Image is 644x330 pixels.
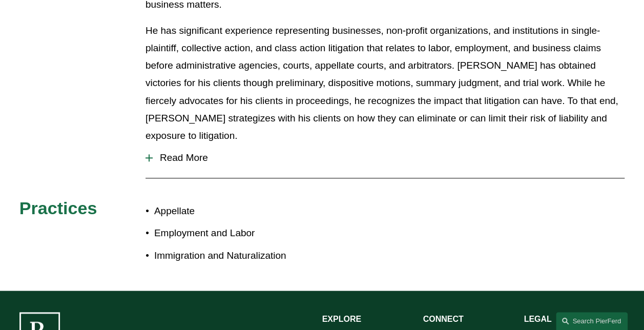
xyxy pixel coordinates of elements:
p: Appellate [154,202,322,220]
button: Read More [146,145,625,171]
span: Read More [153,152,625,163]
strong: LEGAL [524,315,551,323]
a: Search this site [556,312,628,330]
strong: CONNECT [423,315,463,323]
span: Practices [19,198,97,218]
p: Employment and Labor [154,224,322,242]
p: He has significant experience representing businesses, non-profit organizations, and institutions... [146,22,625,145]
strong: EXPLORE [322,315,361,323]
p: Immigration and Naturalization [154,247,322,264]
